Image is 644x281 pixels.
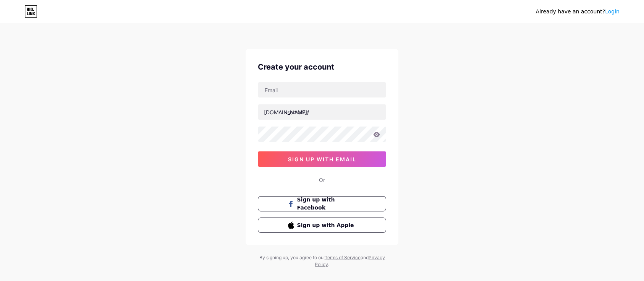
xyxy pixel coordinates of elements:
input: Email [258,82,386,97]
span: sign up with email [288,156,356,162]
button: Sign up with Apple [258,218,386,233]
button: Sign up with Facebook [258,196,386,211]
input: username [258,104,386,120]
span: Sign up with Apple [297,221,356,229]
a: Login [605,8,620,15]
div: By signing up, you agree to our and . [257,254,387,268]
a: Terms of Service [325,255,361,260]
div: Or [319,176,325,184]
span: Sign up with Facebook [297,196,356,212]
div: [DOMAIN_NAME]/ [264,108,309,116]
div: Create your account [258,61,386,73]
div: Already have an account? [536,8,620,16]
button: sign up with email [258,151,386,167]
